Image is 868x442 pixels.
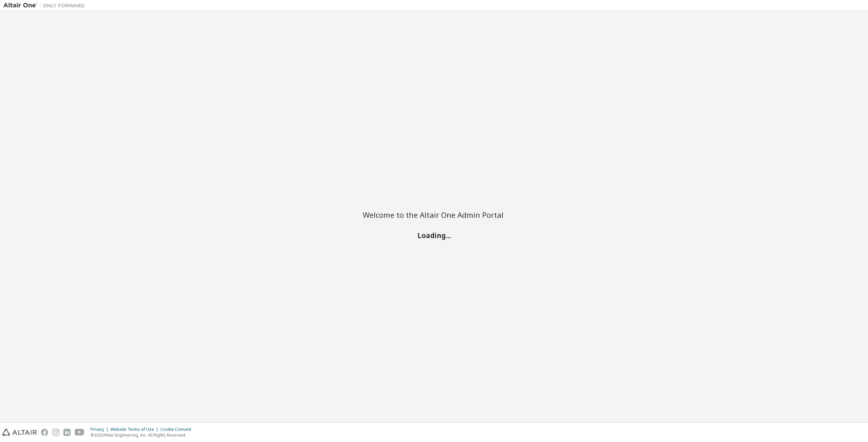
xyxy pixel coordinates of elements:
[3,2,88,9] img: Altair One
[41,429,48,436] img: facebook.svg
[363,231,505,239] h2: Loading...
[363,210,505,219] h2: Welcome to the Altair One Admin Portal
[52,429,59,436] img: instagram.svg
[160,427,195,432] div: Cookie Consent
[91,427,111,432] div: Privacy
[91,432,195,438] p: © 2025 Altair Engineering, Inc. All Rights Reserved.
[63,429,71,436] img: linkedin.svg
[111,427,160,432] div: Website Terms of Use
[75,429,84,436] img: youtube.svg
[2,429,37,436] img: altair_logo.svg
